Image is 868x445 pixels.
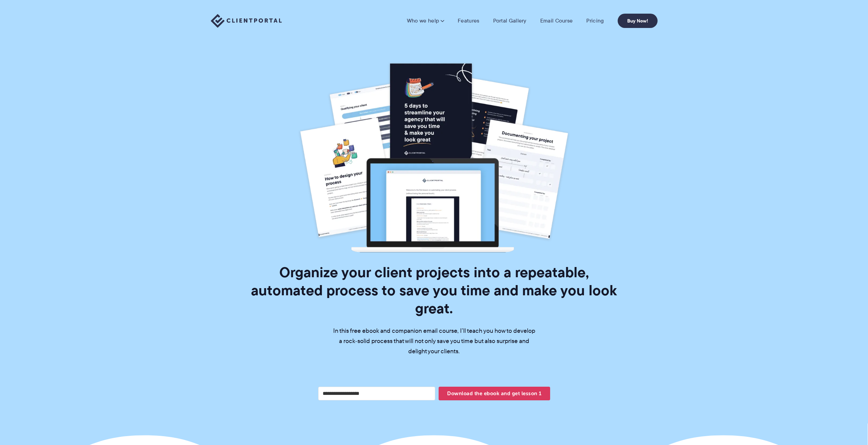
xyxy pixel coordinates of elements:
[493,17,527,24] a: Portal Gallery
[318,387,436,400] input: Your email address
[458,17,479,24] a: Features
[439,387,550,400] button: Download the ebook and get lesson 1
[242,263,626,317] h1: Organize your client projects into a repeatable, automated process to save you time and make you ...
[439,388,550,399] span: Download the ebook and get lesson 1
[407,17,444,24] a: Who we help
[332,326,536,357] p: In this free ebook and companion email course, I’ll teach you how to develop a rock-solid process...
[540,17,573,24] a: Email Course
[586,17,604,24] a: Pricing
[618,14,658,28] a: Buy Now!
